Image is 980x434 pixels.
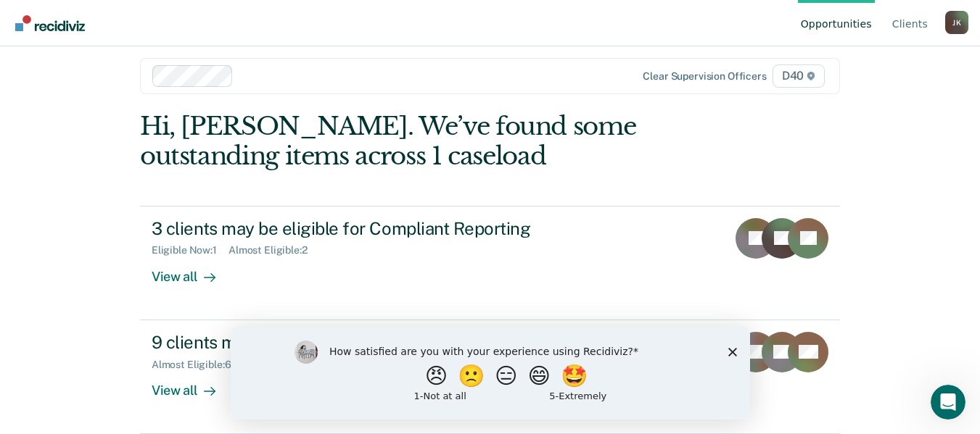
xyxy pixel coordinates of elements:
[152,256,233,285] div: View all
[152,370,233,398] div: View all
[152,244,228,256] div: Eligible Now : 1
[152,218,661,239] div: 3 clients may be eligible for Compliant Reporting
[643,70,766,83] div: Clear supervision officers
[945,11,968,34] div: J K
[773,64,825,88] span: D40
[140,112,700,171] div: Hi, [PERSON_NAME]. We’ve found some outstanding items across 1 caseload
[15,15,85,31] img: Recidiviz
[231,326,750,420] iframe: Survey by Kim from Recidiviz
[228,244,319,256] div: Almost Eligible : 2
[152,359,243,371] div: Almost Eligible : 6
[152,332,661,353] div: 9 clients may be eligible for Suspension of Direct Supervision
[140,320,840,434] a: 9 clients may be eligible for Suspension of Direct SupervisionAlmost Eligible:6Eligible Now:3View...
[140,206,840,320] a: 3 clients may be eligible for Compliant ReportingEligible Now:1Almost Eligible:2View all
[931,385,965,420] iframe: Intercom live chat
[945,11,968,34] button: Profile dropdown button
